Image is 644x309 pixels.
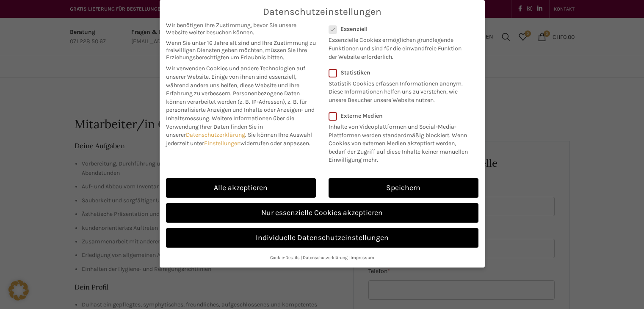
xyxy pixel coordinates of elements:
[166,178,316,198] a: Alle akzeptieren
[351,255,374,260] a: Impressum
[329,76,467,105] p: Statistik Cookies erfassen Informationen anonym. Diese Informationen helfen uns zu verstehen, wie...
[329,119,473,164] p: Inhalte von Videoplattformen und Social-Media-Plattformen werden standardmäßig blockiert. Wenn Co...
[329,25,467,33] label: Essenziell
[303,255,348,260] a: Datenschutzerklärung
[270,255,300,260] a: Cookie-Details
[329,69,467,76] label: Statistiken
[329,178,478,198] a: Speichern
[166,115,294,138] span: Weitere Informationen über die Verwendung Ihrer Daten finden Sie in unserer .
[166,22,316,36] span: Wir benötigen Ihre Zustimmung, bevor Sie unsere Website weiter besuchen können.
[329,33,467,61] p: Essenzielle Cookies ermöglichen grundlegende Funktionen und sind für die einwandfreie Funktion de...
[166,203,478,223] a: Nur essenzielle Cookies akzeptieren
[166,39,316,61] span: Wenn Sie unter 16 Jahre alt sind und Ihre Zustimmung zu freiwilligen Diensten geben möchten, müss...
[166,228,478,248] a: Individuelle Datenschutzeinstellungen
[166,131,312,147] span: Sie können Ihre Auswahl jederzeit unter widerrufen oder anpassen.
[263,6,381,17] span: Datenschutzeinstellungen
[166,90,315,122] span: Personenbezogene Daten können verarbeitet werden (z. B. IP-Adressen), z. B. für personalisierte A...
[204,140,240,147] a: Einstellungen
[166,65,305,97] span: Wir verwenden Cookies und andere Technologien auf unserer Website. Einige von ihnen sind essenzie...
[329,112,473,119] label: Externe Medien
[186,131,245,138] a: Datenschutzerklärung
